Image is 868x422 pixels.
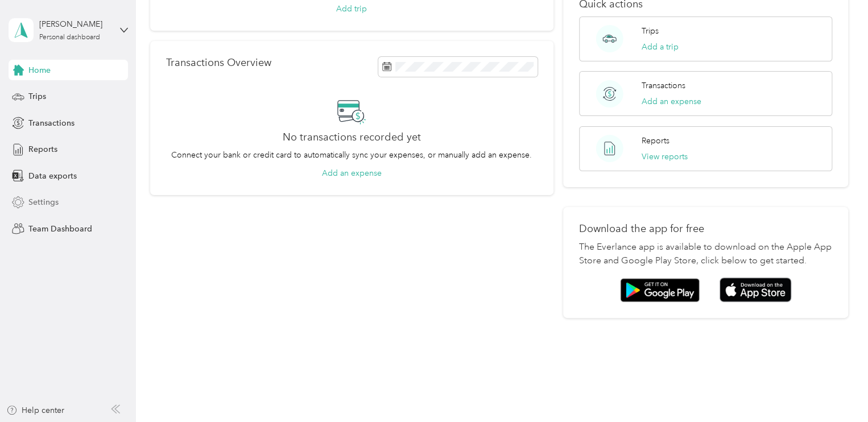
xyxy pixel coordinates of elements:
iframe: Everlance-gr Chat Button Frame [804,358,868,422]
span: Settings [28,196,59,208]
h2: No transactions recorded yet [283,131,421,143]
button: View reports [642,151,688,163]
p: Download the app for free [579,223,832,235]
img: Google play [620,278,700,302]
button: Help center [6,404,64,416]
span: Reports [28,143,57,155]
span: Data exports [28,170,77,182]
div: Personal dashboard [39,34,100,41]
span: Home [28,64,51,76]
p: Reports [642,135,669,147]
p: The Everlance app is available to download on the Apple App Store and Google Play Store, click be... [579,241,832,268]
button: Add an expense [322,167,382,179]
button: Add trip [336,3,367,15]
p: Transactions [642,80,685,92]
p: Trips [642,25,659,37]
span: Trips [28,90,46,102]
p: Transactions Overview [166,57,271,69]
div: [PERSON_NAME] [39,18,110,30]
span: Team Dashboard [28,223,92,235]
p: Connect your bank or credit card to automatically sync your expenses, or manually add an expense. [171,149,532,161]
span: Transactions [28,117,75,129]
img: App store [720,278,791,302]
button: Add a trip [642,41,679,53]
button: Add an expense [642,96,701,107]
